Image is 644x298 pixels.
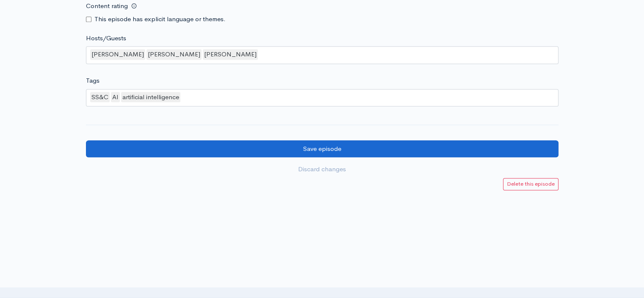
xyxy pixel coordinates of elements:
div: AI [111,92,120,103]
div: artificial intelligence [121,92,180,103]
label: This episode has explicit language or themes. [94,14,226,24]
label: Tags [86,76,100,86]
label: Hosts/Guests [86,33,126,43]
div: [PERSON_NAME] [90,49,145,60]
a: Delete this episode [503,178,558,190]
small: Delete this episode [507,180,555,187]
div: [PERSON_NAME] [203,49,258,60]
input: Save episode [86,140,558,158]
a: Discard changes [86,161,558,178]
div: SS&C [90,92,110,103]
div: [PERSON_NAME] [146,49,202,60]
